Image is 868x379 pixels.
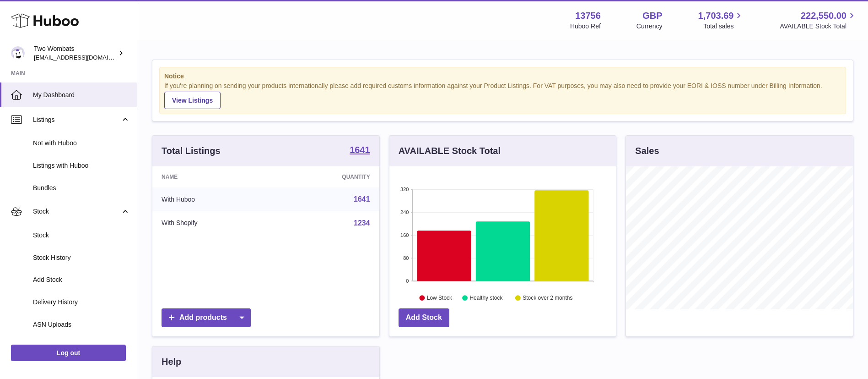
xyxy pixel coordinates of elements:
[164,82,841,109] div: If you're planning on sending your products internationally please add required customs informati...
[152,166,275,187] th: Name
[275,166,379,187] th: Quantity
[34,54,135,61] span: [EMAIL_ADDRESS][DOMAIN_NAME]
[164,72,841,81] strong: Notice
[780,10,857,31] a: 222,550.00 AVAILABLE Stock Total
[575,10,601,22] strong: 13756
[33,275,130,284] span: Add Stock
[33,161,130,170] span: Listings with Huboo
[354,219,370,227] a: 1234
[33,115,120,124] span: Listings
[33,298,130,307] span: Delivery History
[33,253,130,262] span: Stock History
[427,295,453,301] text: Low Stock
[33,320,130,329] span: ASN Uploads
[162,308,251,327] a: Add products
[801,10,846,22] span: 222,550.00
[162,356,181,368] h3: Help
[406,278,409,284] text: 0
[162,145,221,157] h3: Total Listings
[399,145,501,157] h3: AVAILABLE Stock Total
[33,91,130,99] span: My Dashboard
[698,10,734,22] span: 1,703.69
[33,139,130,148] span: Not with Huboo
[34,44,116,62] div: Two Wombats
[152,187,275,211] td: With Huboo
[33,231,130,240] span: Stock
[642,10,662,22] strong: GBP
[703,22,744,31] span: Total sales
[11,345,126,361] a: Log out
[400,187,409,192] text: 320
[33,184,130,192] span: Bundles
[152,211,275,235] td: With Shopify
[469,295,503,301] text: Healthy stock
[570,22,601,31] div: Huboo Ref
[399,308,449,327] a: Add Stock
[636,22,663,31] div: Currency
[403,255,409,261] text: 80
[400,209,409,215] text: 240
[164,92,221,109] a: View Listings
[11,46,25,60] img: internalAdmin-13756@internal.huboo.com
[354,195,370,203] a: 1641
[33,207,120,216] span: Stock
[350,145,370,154] strong: 1641
[523,295,572,301] text: Stock over 2 months
[635,145,659,157] h3: Sales
[698,10,744,31] a: 1,703.69 Total sales
[780,22,857,31] span: AVAILABLE Stock Total
[400,232,409,238] text: 160
[350,145,370,156] a: 1641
